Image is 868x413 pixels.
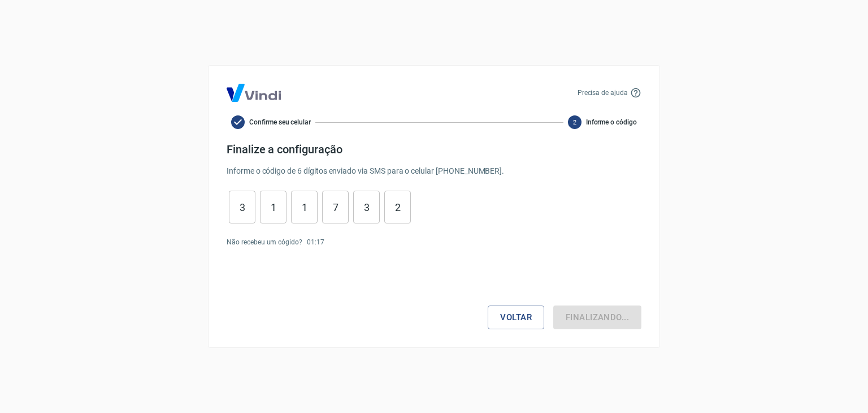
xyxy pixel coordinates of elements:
p: Informe o código de 6 dígitos enviado via SMS para o celular [PHONE_NUMBER] . [227,165,641,177]
button: Voltar [488,306,544,329]
img: Logo Vind [227,84,281,102]
h4: Finalize a configuração [227,143,641,156]
span: Informe o código [586,117,637,127]
text: 2 [573,119,576,126]
p: 01 : 17 [307,237,324,247]
p: Precisa de ajuda [578,88,628,98]
span: Confirme seu celular [249,117,311,127]
p: Não recebeu um cógido? [227,237,302,247]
